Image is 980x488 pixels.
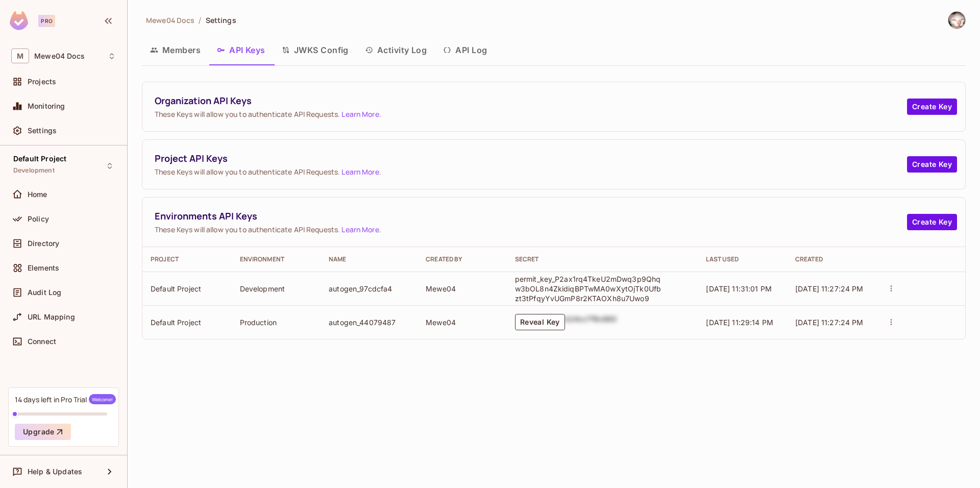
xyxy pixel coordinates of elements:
span: Elements [28,264,59,272]
div: b24cc7f8c660 [565,314,617,330]
span: URL Mapping [28,313,75,321]
span: [DATE] 11:31:01 PM [706,284,772,293]
span: These Keys will allow you to authenticate API Requests. . [155,109,907,119]
span: These Keys will allow you to authenticate API Requests. . [155,225,907,234]
button: JWKS Config [274,37,357,63]
span: Audit Log [28,288,61,297]
div: Name [329,255,409,263]
span: Default Project [13,155,66,163]
div: Created [795,255,868,263]
div: Pro [38,15,55,27]
span: These Keys will allow you to authenticate API Requests. . [155,167,907,177]
p: permit_key_P2ax1rq4TkeU2mDwq3p9Qhqw3bOL8n4ZkidiqBPTwMA0wXytOjTk0Ufbzt3tPfqyYvUGmP8r2KTAOXh8u7Uwo9 [515,274,663,303]
span: Workspace: Mewe04 Docs [34,52,85,60]
button: Upgrade [15,424,71,440]
a: Learn More [341,167,379,177]
td: Development [232,272,321,305]
button: Create Key [907,156,957,173]
a: Learn More [341,225,379,234]
div: Created By [426,255,499,263]
td: Mewe04 [418,305,507,339]
span: Home [28,190,47,199]
span: Connect [28,337,56,346]
span: [DATE] 11:27:24 PM [795,284,864,293]
div: 14 days left in Pro Trial [15,394,116,404]
span: Directory [28,239,59,248]
button: Create Key [907,214,957,230]
span: Settings [206,15,236,25]
td: Default Project [142,272,232,305]
span: Environments API Keys [155,210,907,223]
div: Project [151,255,224,263]
div: Environment [240,255,313,263]
span: Policy [28,215,49,223]
span: Help & Updates [28,468,82,476]
button: API Keys [209,37,274,63]
img: Mewe04 [948,12,965,29]
span: Organization API Keys [155,94,907,107]
div: Secret [515,255,690,263]
span: Settings [28,127,57,135]
span: [DATE] 11:27:24 PM [795,318,864,327]
button: Create Key [907,99,957,115]
li: / [199,15,201,25]
div: Last Used [706,255,779,263]
span: Mewe04 Docs [146,15,194,25]
button: actions [884,315,898,329]
td: Production [232,305,321,339]
button: Activity Log [357,37,435,63]
button: API Log [435,37,495,63]
td: Mewe04 [418,272,507,305]
span: Project API Keys [155,152,907,165]
span: Projects [28,78,56,86]
span: Welcome! [89,394,116,404]
span: Monitoring [28,102,65,110]
td: autogen_44079487 [321,305,418,339]
span: M [11,48,29,63]
td: Default Project [142,305,232,339]
span: Development [13,166,55,175]
span: [DATE] 11:29:14 PM [706,318,773,327]
button: actions [884,281,898,296]
a: Learn More [341,109,379,119]
img: SReyMgAAAABJRU5ErkJggg== [10,11,28,30]
button: Reveal Key [515,314,565,330]
button: Members [142,37,209,63]
td: autogen_97cdcfa4 [321,272,418,305]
